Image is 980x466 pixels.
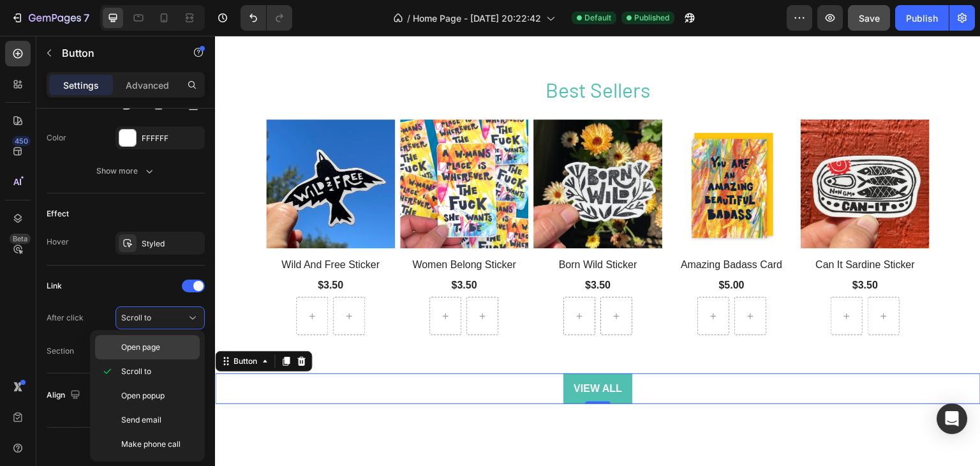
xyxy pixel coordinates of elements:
[84,10,89,26] p: 7
[359,345,407,361] div: Rich Text Editor. Editing area: main
[47,160,205,183] button: Show more
[142,133,202,144] div: FFFFFF
[584,12,611,24] span: Default
[51,84,180,213] a: Wild And Free Sticker
[121,439,181,450] span: Make phone call
[895,5,949,31] button: Publish
[12,136,31,146] div: 450
[586,241,715,259] div: $3.50
[586,220,715,238] a: Can It Sardine Sticker
[185,220,314,238] a: Women Belong Sticker
[47,438,205,458] button: Delete element
[318,220,447,238] a: Born Wild Sticker
[413,11,541,25] span: Home Page - [DATE] 20:22:42
[142,238,202,250] div: Styled
[407,11,410,25] span: /
[121,390,165,402] span: Open popup
[185,241,314,259] div: $3.50
[47,208,69,220] div: Effect
[47,312,84,324] div: After click
[5,5,95,31] button: 7
[47,280,62,292] div: Link
[63,79,99,92] p: Settings
[126,79,169,92] p: Advanced
[47,345,74,357] div: Section
[121,366,151,377] span: Scroll to
[47,236,69,248] div: Hover
[586,84,715,213] a: Can It Sardine Sticker
[318,241,447,259] div: $3.50
[859,13,880,24] span: Save
[96,165,156,177] div: Show more
[348,338,417,368] a: Rich Text Editor. Editing area: main
[185,84,314,213] a: Women Belong Sticker
[215,36,980,466] iframe: Design area
[47,132,66,144] div: Color
[634,12,669,24] span: Published
[937,403,967,434] div: Open Intercom Messenger
[241,5,292,31] div: Undo/Redo
[16,320,45,331] div: Button
[51,220,180,238] a: Wild And Free Sticker
[121,414,161,426] span: Send email
[121,313,151,322] span: Scroll to
[452,220,581,238] a: Amazing Badass Card
[318,84,447,213] a: Born Wild Sticker
[359,345,407,361] p: VIEW ALL
[121,342,160,353] span: Open page
[452,241,581,259] div: $5.00
[330,41,435,66] span: Best Sellers
[10,234,31,244] div: Beta
[115,306,205,329] button: Scroll to
[62,45,170,61] p: Button
[51,241,180,259] div: $3.50
[906,11,938,25] div: Publish
[848,5,890,31] button: Save
[452,84,581,213] a: Amazing Badass Card
[47,387,83,404] div: Align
